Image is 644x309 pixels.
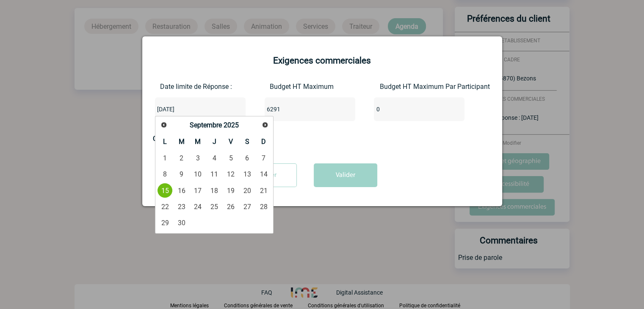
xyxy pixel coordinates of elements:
span: 2025 [224,121,239,129]
label: Budget HT Maximum Par Participant [379,83,401,91]
a: 26 [223,199,239,214]
a: 29 [157,215,173,230]
a: 5 [223,151,239,166]
span: Dimanche [261,138,266,146]
label: Budget HT Maximum [270,83,290,91]
a: 16 [174,183,189,198]
a: 8 [157,167,173,182]
a: Suivant [259,119,271,131]
a: 14 [256,167,271,182]
a: 28 [256,199,271,214]
span: Vendredi [229,138,233,146]
a: Précédent [158,119,170,131]
a: 21 [256,183,271,198]
a: 17 [190,183,206,198]
a: 3 [190,151,206,166]
a: 23 [174,199,189,214]
a: 18 [207,183,222,198]
h3: Options avancées [153,135,216,143]
a: 6 [239,151,255,166]
span: Suivant [262,121,268,128]
a: 7 [256,151,271,166]
a: 4 [207,151,222,166]
a: 15 [157,183,173,198]
a: 9 [174,167,189,182]
h2: Exigences commerciales [153,55,492,66]
a: 10 [190,167,206,182]
a: 11 [207,167,222,182]
button: Valider [314,163,377,187]
span: Mardi [179,138,185,146]
a: 30 [174,215,189,230]
a: 20 [239,183,255,198]
a: 27 [239,199,255,214]
span: Lundi [163,138,167,146]
a: 2 [174,151,189,166]
a: 25 [207,199,222,214]
a: 24 [190,199,206,214]
a: 13 [239,167,255,182]
span: Mercredi [195,138,201,146]
a: 19 [223,183,239,198]
a: 22 [157,199,173,214]
span: Septembre [190,121,222,129]
span: Samedi [245,138,249,146]
a: 1 [157,151,173,166]
label: Date limite de Réponse : [160,83,180,91]
span: Jeudi [213,138,216,146]
span: Précédent [160,121,167,128]
a: 12 [223,167,239,182]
